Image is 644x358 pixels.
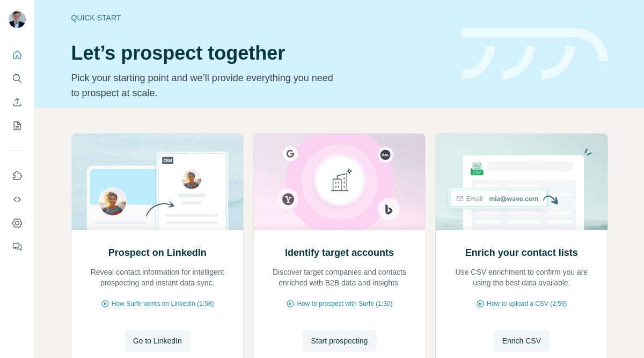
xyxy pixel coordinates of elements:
span: Start prospecting [311,335,368,346]
p: Pick your starting point and we’ll provide everything you need to prospect at scale. [71,70,340,101]
img: banner [462,28,608,80]
img: Avatar [9,11,26,28]
p: Discover target companies and contacts enriched with B2B data and insights. [265,267,414,288]
button: Use Surfe on LinkedIn [9,166,26,185]
button: Use Surfe API [9,190,26,209]
button: Go to LinkedIn [125,330,191,352]
p: Reveal contact information for intelligent prospecting and instant data sync. [83,267,232,288]
button: Feedback [9,237,26,256]
button: Start prospecting [303,330,377,352]
div: Quick start [71,12,449,23]
button: Enrich CSV [9,92,26,112]
h2: Prospect on LinkedIn [108,245,207,260]
button: My lists [9,116,26,135]
img: Enrich your contact lists [435,134,608,230]
span: Enrich CSV [502,335,541,346]
img: Prospect on LinkedIn [71,134,244,230]
button: Quick start [9,45,26,65]
span: How Surfe works on LinkedIn (1:58) [112,299,214,309]
h2: Identify target accounts [285,245,394,260]
span: Go to LinkedIn [133,335,182,346]
p: Use CSV enrichment to confirm you are using the best data available. [447,267,596,288]
h2: Enrich your contact lists [465,245,578,260]
h1: Let’s prospect together [71,42,449,64]
span: How to prospect with Surfe (1:30) [297,299,392,309]
button: Dashboard [9,213,26,233]
span: How to upload a CSV (2:59) [487,299,567,309]
button: Enrich CSV [494,330,550,352]
img: Identify target accounts [253,134,426,230]
button: Search [9,69,26,88]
